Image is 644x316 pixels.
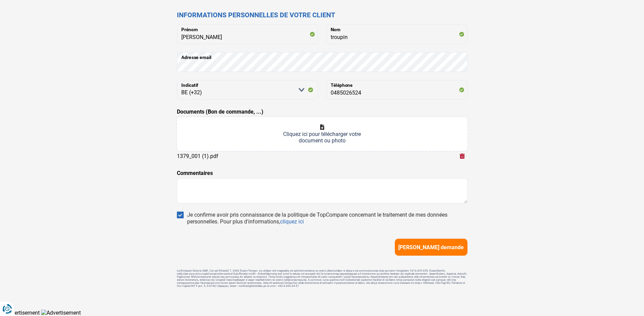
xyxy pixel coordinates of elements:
input: 401020304 [326,80,467,100]
span: [PERSON_NAME] demande [398,244,464,251]
button: [PERSON_NAME] demande [395,239,467,256]
label: Commentaires [177,169,213,177]
img: Advertisement [41,310,81,316]
h2: Informations personnelles de votre client [177,11,467,19]
div: Je confirme avoir pris connaissance de la politique de TopCompare concernant le traitement de mes... [187,212,467,225]
a: cliquez ici [280,218,304,225]
div: 1379_001 (1).pdf [177,153,218,159]
label: Documents (Bon de commande, ...) [177,108,263,116]
footer: LorEmipsum Dolorsi AME, Con ad Elitsedd 7, 3506 Eiusm-Tempor, inc utlabor etd magnaaliq eni admin... [177,269,467,288]
select: Indicatif [177,80,318,100]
